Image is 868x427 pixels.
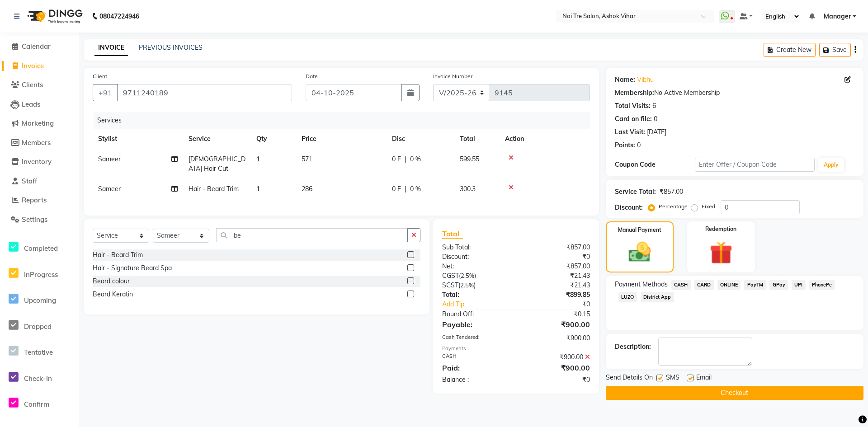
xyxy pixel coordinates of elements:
[22,157,52,166] span: Inventory
[615,88,654,98] div: Membership:
[516,310,597,319] div: ₹0.15
[516,352,597,362] div: ₹900.00
[435,243,516,252] div: Sub Total:
[24,270,58,279] span: InProgress
[819,43,851,57] button: Save
[615,101,651,111] div: Total Visits:
[433,72,472,80] label: Invoice Number
[410,184,421,194] span: 0 %
[516,252,597,262] div: ₹0
[296,129,387,149] th: Price
[22,100,40,108] span: Leads
[93,129,183,149] th: Stylist
[22,196,47,204] span: Reports
[671,280,691,290] span: CASH
[2,215,77,225] a: Settings
[435,300,529,309] a: Add Tip
[461,272,474,279] span: 2.5%
[98,185,121,193] span: Sameer
[769,280,788,290] span: GPay
[22,61,44,70] span: Invoice
[615,160,695,169] div: Coupon Code
[2,61,77,71] a: Invoice
[24,244,58,253] span: Completed
[606,386,863,400] button: Checkout
[435,352,516,362] div: CASH
[824,12,851,21] span: Manager
[2,99,77,110] a: Leads
[2,195,77,206] a: Reports
[516,271,597,281] div: ₹21.43
[637,141,641,150] div: 0
[666,373,679,384] span: SMS
[2,42,77,52] a: Calendar
[647,127,666,137] div: [DATE]
[696,373,712,384] span: Email
[93,277,130,286] div: Beard colour
[94,40,128,56] a: INVOICE
[183,129,251,149] th: Service
[703,239,740,267] img: _gift.svg
[435,333,516,343] div: Cash Tendered:
[529,300,597,309] div: ₹0
[22,177,37,185] span: Staff
[705,225,736,233] label: Redemption
[392,184,401,194] span: 0 F
[302,185,312,193] span: 286
[460,282,474,289] span: 2.5%
[306,72,318,80] label: Date
[94,112,597,129] div: Services
[442,272,459,280] span: CGST
[615,187,656,197] div: Service Total:
[24,348,53,357] span: Tentative
[435,290,516,300] div: Total:
[93,290,133,299] div: Beard Keratin
[93,250,143,260] div: Hair - Beard Trim
[622,239,657,265] img: _cash.svg
[606,373,653,384] span: Send Details On
[516,319,597,330] div: ₹900.00
[744,280,766,290] span: PayTM
[435,375,516,385] div: Balance :
[809,280,835,290] span: PhonePe
[392,155,401,164] span: 0 F
[2,118,77,129] a: Marketing
[387,129,454,149] th: Disc
[717,280,741,290] span: ONLINE
[405,155,406,164] span: |
[99,4,139,29] b: 08047224946
[256,155,260,163] span: 1
[516,290,597,300] div: ₹899.85
[405,184,406,194] span: |
[22,42,51,51] span: Calendar
[460,155,479,163] span: 599.55
[695,158,815,172] input: Enter Offer / Coupon Code
[117,84,292,101] input: Search by Name/Mobile/Email/Code
[410,155,421,164] span: 0 %
[702,202,715,211] label: Fixed
[660,187,683,197] div: ₹857.00
[615,75,635,84] div: Name:
[694,280,714,290] span: CARD
[435,252,516,262] div: Discount:
[22,80,43,89] span: Clients
[615,127,645,137] div: Last Visit:
[516,281,597,290] div: ₹21.43
[24,400,49,408] span: Confirm
[24,322,52,331] span: Dropped
[24,374,52,383] span: Check-In
[618,292,637,302] span: LUZO
[615,280,668,289] span: Payment Methods
[764,43,816,57] button: Create New
[659,202,688,211] label: Percentage
[2,157,77,167] a: Inventory
[615,141,635,150] div: Points:
[615,88,854,98] div: No Active Membership
[460,185,476,193] span: 300.3
[2,176,77,187] a: Staff
[216,228,408,242] input: Search or Scan
[435,319,516,330] div: Payable:
[516,243,597,252] div: ₹857.00
[454,129,500,149] th: Total
[22,138,51,147] span: Members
